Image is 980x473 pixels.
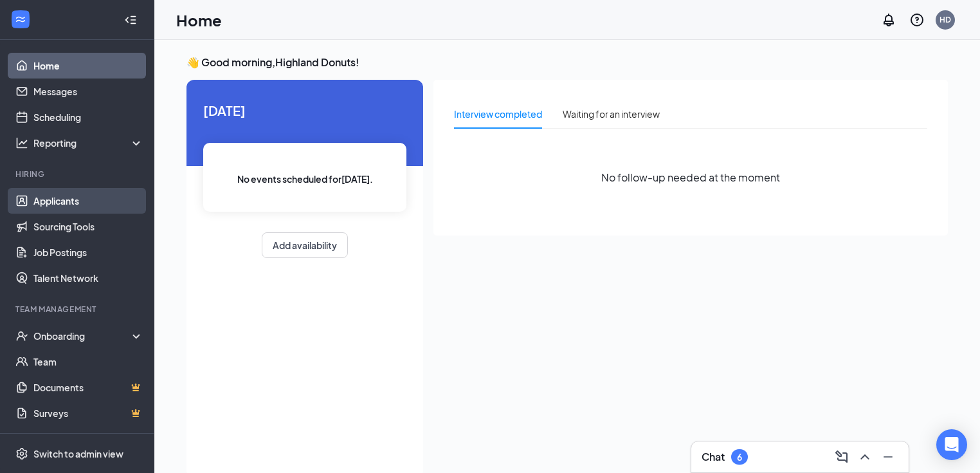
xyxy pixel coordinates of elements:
[33,214,143,239] a: Sourcing Tools
[737,452,742,463] div: 6
[33,188,143,214] a: Applicants
[878,447,898,467] button: Minimize
[15,169,141,180] div: Hiring
[881,12,896,28] svg: Notifications
[15,304,141,315] div: Team Management
[33,400,143,426] a: SurveysCrown
[834,449,849,465] svg: ComposeMessage
[880,449,896,465] svg: Minimize
[454,107,542,121] div: Interview completed
[855,447,875,467] button: ChevronUp
[702,450,725,464] h3: Chat
[15,447,28,460] svg: Settings
[237,172,373,186] span: No events scheduled for [DATE] .
[936,429,967,460] div: Open Intercom Messenger
[909,12,925,28] svg: QuestionInfo
[33,329,132,342] div: Onboarding
[33,447,123,460] div: Switch to admin view
[262,232,348,258] button: Add availability
[33,53,143,79] a: Home
[124,14,137,26] svg: Collapse
[563,107,660,121] div: Waiting for an interview
[176,9,222,31] h1: Home
[15,329,28,342] svg: UserCheck
[601,169,780,185] span: No follow-up needed at the moment
[33,239,143,265] a: Job Postings
[939,14,951,25] div: HD
[831,447,852,467] button: ComposeMessage
[33,265,143,291] a: Talent Network
[33,349,143,375] a: Team
[33,104,143,130] a: Scheduling
[15,136,28,149] svg: Analysis
[33,375,143,400] a: DocumentsCrown
[33,79,143,104] a: Messages
[186,55,948,70] h3: 👋 Good morning, Highland Donuts !
[203,100,406,120] span: [DATE]
[857,449,873,465] svg: ChevronUp
[14,13,27,26] svg: WorkstreamLogo
[33,136,144,149] div: Reporting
